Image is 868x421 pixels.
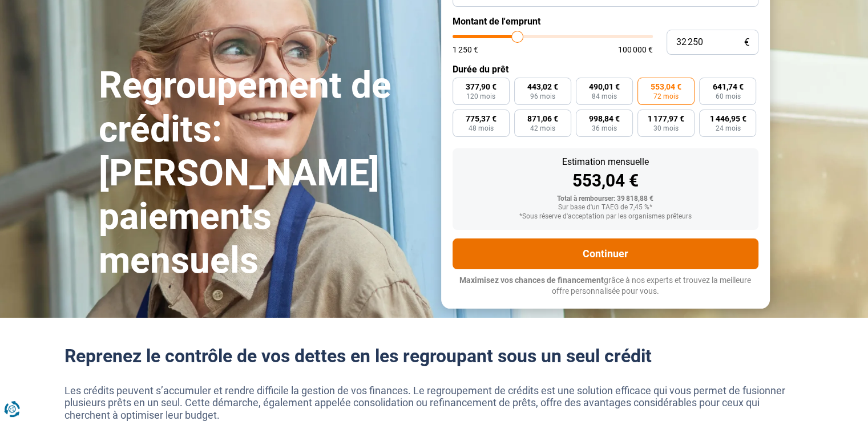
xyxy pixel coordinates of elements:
span: 1 446,95 € [709,115,746,123]
span: 96 mois [530,93,555,100]
span: 60 mois [715,93,740,100]
span: 84 mois [592,93,617,100]
span: 48 mois [469,125,494,132]
div: 553,04 € [462,172,749,189]
span: 871,06 € [527,115,558,123]
span: 377,90 € [466,83,496,91]
span: 553,04 € [651,83,681,91]
div: Sur base d'un TAEG de 7,45 %* [462,204,749,212]
span: 1 250 € [453,46,478,54]
span: 1 177,97 € [648,115,684,123]
span: 30 mois [653,125,679,132]
h1: Regroupement de crédits: [PERSON_NAME] paiements mensuels [99,64,427,283]
span: 641,74 € [712,83,743,91]
span: € [744,38,749,47]
label: Montant de l'emprunt [453,16,758,27]
span: Maximisez vos chances de financement [459,276,604,285]
span: 36 mois [592,125,617,132]
p: grâce à nos experts et trouvez la meilleure offre personnalisée pour vous. [453,275,758,297]
span: 100 000 € [618,46,653,54]
div: Estimation mensuelle [462,157,749,167]
div: Total à rembourser: 39 818,88 € [462,195,749,203]
span: 998,84 € [589,115,620,123]
span: 72 mois [653,93,679,100]
button: Continuer [453,238,758,269]
span: 775,37 € [466,115,496,123]
span: 443,02 € [527,83,558,91]
span: 490,01 € [589,83,620,91]
h2: Reprenez le contrôle de vos dettes en les regroupant sous un seul crédit [64,345,804,367]
span: 24 mois [715,125,740,132]
div: *Sous réserve d'acceptation par les organismes prêteurs [462,213,749,221]
label: Durée du prêt [453,64,758,75]
span: 42 mois [530,125,555,132]
span: 120 mois [466,93,495,100]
